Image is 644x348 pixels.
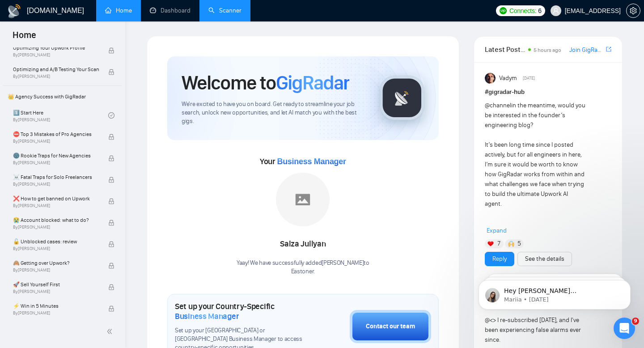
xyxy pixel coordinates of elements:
img: Vadym [485,73,496,84]
span: ❌ How to get banned on Upwork [13,194,99,203]
span: [DATE] [523,74,535,82]
span: By [PERSON_NAME] [13,74,99,79]
span: Latest Posts from the GigRadar Community [485,44,525,55]
p: Eastoner . [237,267,369,276]
span: ⚡ Win in 5 Minutes [13,301,99,310]
span: double-left [106,327,115,336]
span: lock [108,177,114,183]
span: lock [108,263,114,269]
a: searchScanner [208,7,241,14]
img: upwork-logo.png [500,7,507,14]
span: lock [108,134,114,140]
span: Expand [487,227,507,234]
span: lock [108,241,114,247]
span: By [PERSON_NAME] [13,267,99,273]
span: setting [627,7,640,14]
a: 1️⃣ Start HereBy[PERSON_NAME] [13,106,108,125]
iframe: Intercom notifications message [465,261,644,324]
h1: # gigradar-hub [485,87,611,97]
span: Home [5,29,43,47]
div: Salza Jullyan [237,237,369,252]
img: placeholder.png [276,173,330,226]
span: 😭 Account blocked: what to do? [13,216,99,225]
button: Reply [485,252,514,266]
span: By [PERSON_NAME] [13,160,99,166]
span: Vadym [499,73,517,83]
span: ☠️ Fatal Traps for Solo Freelancers [13,173,99,182]
span: Your [260,157,346,166]
span: By [PERSON_NAME] [13,289,99,294]
span: By [PERSON_NAME] [13,52,99,58]
span: 5 [517,239,521,248]
span: Business Manager [175,311,239,321]
span: By [PERSON_NAME] [13,182,99,187]
span: lock [108,69,114,75]
span: @channel [485,102,511,109]
span: Optimizing and A/B Testing Your Scanner for Better Results [13,65,99,74]
span: 🙈 Getting over Upwork? [13,259,99,267]
a: export [606,45,611,54]
button: setting [626,4,640,18]
span: Optimizing Your Upwork Profile [13,43,99,52]
span: GigRadar [276,71,349,95]
span: ⛔ Top 3 Mistakes of Pro Agencies [13,130,99,139]
span: 👑 Agency Success with GigRadar [4,88,121,106]
img: ❤️ [487,241,494,247]
span: lock [108,47,114,54]
span: lock [108,284,114,290]
span: 6 [538,6,542,16]
span: 9 [632,318,639,325]
span: By [PERSON_NAME] [13,139,99,144]
h1: Set up your Country-Specific [175,301,305,321]
span: By [PERSON_NAME] [13,246,99,251]
a: See the details [525,254,564,264]
span: By [PERSON_NAME] [13,310,99,316]
span: user [553,8,559,14]
span: 🔓 Unblocked cases: review [13,237,99,246]
a: setting [626,7,640,14]
img: logo [7,4,21,18]
button: See the details [517,252,572,266]
h1: Welcome to [182,71,349,95]
img: gigradar-logo.png [380,76,424,120]
div: Contact our team [366,322,415,331]
span: lock [108,198,114,204]
span: lock [108,220,114,226]
span: By [PERSON_NAME] [13,203,99,208]
span: Hey [PERSON_NAME][EMAIL_ADDRESS][DOMAIN_NAME], Looks like your Upwork agency Eastoner ran out of ... [39,26,154,149]
span: By [PERSON_NAME] [13,225,99,230]
iframe: Intercom live chat [614,318,635,339]
p: Message from Mariia, sent 3w ago [39,34,154,42]
span: 7 [497,239,500,248]
span: check-circle [108,112,114,119]
span: 🌚 Rookie Traps for New Agencies [13,151,99,160]
button: Contact our team [350,310,431,343]
span: We're excited to have you on board. Get ready to streamline your job search, unlock new opportuni... [182,100,365,126]
span: Business Manager [277,157,346,166]
span: Connects: [509,6,536,16]
span: lock [108,306,114,312]
img: 🙌 [508,241,514,247]
a: dashboardDashboard [150,7,191,14]
span: lock [108,155,114,161]
a: Reply [492,254,507,264]
span: export [606,46,611,53]
a: homeHome [105,7,132,14]
a: Join GigRadar Slack Community [569,45,604,55]
div: Yaay! We have successfully added [PERSON_NAME] to [237,259,369,276]
span: 🚀 Sell Yourself First [13,280,99,289]
span: 5 hours ago [534,47,561,53]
